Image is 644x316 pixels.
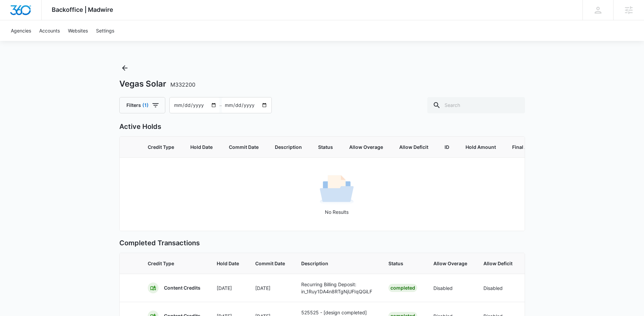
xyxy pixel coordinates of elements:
img: No Results [320,173,354,207]
span: Commit Date [229,143,259,151]
span: Hold Amount [466,143,496,151]
span: Status [388,260,417,267]
h1: Vegas Solar [119,79,195,89]
button: Filters(1) [119,97,165,113]
span: Allow Overage [349,143,383,151]
p: Disabled [433,285,467,292]
span: Description [275,143,302,151]
span: M332200 [170,81,195,88]
p: Recurring Billing Deposit: in_1Ruy1DA4n8RTgNjUFIqQGiLF [301,281,372,295]
span: Credit Type [148,143,174,151]
a: Websites [64,20,92,41]
p: Active Holds [119,121,525,132]
span: – [219,102,222,109]
span: Final Amount [512,143,543,151]
span: ID [445,143,449,151]
a: Accounts [35,20,64,41]
span: Hold Date [217,260,239,267]
span: Backoffice | Madwire [52,6,113,13]
span: Commit Date [255,260,285,267]
a: Agencies [7,20,35,41]
p: [DATE] [217,285,239,292]
a: Settings [92,20,118,41]
div: Completed [388,284,417,292]
span: Description [301,260,372,267]
span: Hold Date [190,143,213,151]
button: Back [119,63,130,73]
span: (1) [142,103,149,108]
p: [DATE] [255,285,285,292]
p: No Results [120,208,553,216]
span: Credit Type [148,260,200,267]
span: Allow Deficit [399,143,428,151]
span: Status [318,143,333,151]
p: Content Credits [164,285,200,291]
input: Search [427,97,525,113]
p: Completed Transactions [119,238,525,248]
p: Disabled [483,285,512,292]
span: Allow Deficit [483,260,512,267]
span: Allow Overage [433,260,467,267]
